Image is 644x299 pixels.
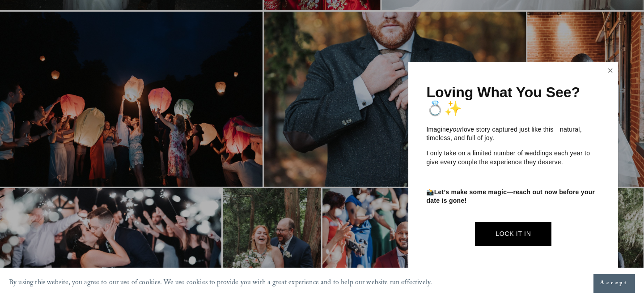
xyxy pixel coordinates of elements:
em: your [449,126,462,133]
a: Close [604,64,617,78]
p: I only take on a limited number of weddings each year to give every couple the experience they de... [426,149,600,167]
strong: Let’s make some magic—reach out now before your date is gone! [426,188,597,205]
h1: Loving What You See? 💍✨ [426,85,600,116]
p: Imagine love story captured just like this—natural, timeless, and full of joy. [426,125,600,143]
a: Lock It In [475,222,551,246]
button: Accept [593,274,635,293]
p: By using this website, you agree to our use of cookies. We use cookies to provide you with a grea... [9,277,432,290]
span: Accept [600,279,628,288]
p: 📸 [426,188,600,205]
